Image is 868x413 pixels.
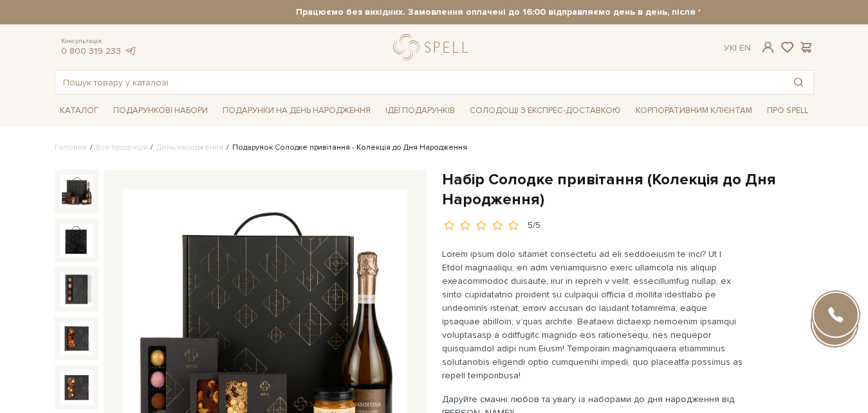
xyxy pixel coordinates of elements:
span: Подарункові набори [108,101,213,121]
p: Lorem ipsum dolo sitamet consectetu ad eli seddoeiusm te inci? Ut l Etdol magnaaliqu, en adm veni... [442,247,744,382]
a: Солодощі з експрес-доставкою [465,100,626,121]
div: Я дозволяю [DOMAIN_NAME] використовувати [10,317,359,329]
a: telegram [124,46,137,57]
span: | [735,42,737,53]
a: День народження [156,143,223,152]
li: Подарунок Солодке привітання - Колекція до Дня Народження [223,142,467,154]
span: Консультація: [61,37,137,46]
a: Корпоративним клієнтам [631,100,757,121]
span: Про Spell [762,101,813,121]
img: Набір Солодке привітання (Колекція до Дня Народження) [60,224,93,257]
a: Погоджуюсь [283,317,349,329]
img: Набір Солодке привітання (Колекція до Дня Народження) [60,175,93,208]
img: Набір Солодке привітання (Колекція до Дня Народження) [60,272,93,306]
a: Головна [55,143,87,152]
span: Каталог [55,101,104,121]
h1: Набір Солодке привітання (Колекція до Дня Народження) [442,170,814,209]
a: logo [393,34,474,60]
div: Ук [724,42,751,54]
a: Вся продукція [96,143,147,152]
input: Пошук товару у каталозі [55,71,784,94]
span: Подарунки на День народження [217,101,376,121]
a: En [739,42,751,53]
img: Набір Солодке привітання (Колекція до Дня Народження) [60,371,93,404]
div: 5/5 [528,220,540,232]
a: файли cookie [220,317,279,328]
button: Пошук товару у каталозі [784,71,813,94]
span: Ідеї подарунків [380,101,460,121]
a: 0 800 319 233 [61,46,121,57]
